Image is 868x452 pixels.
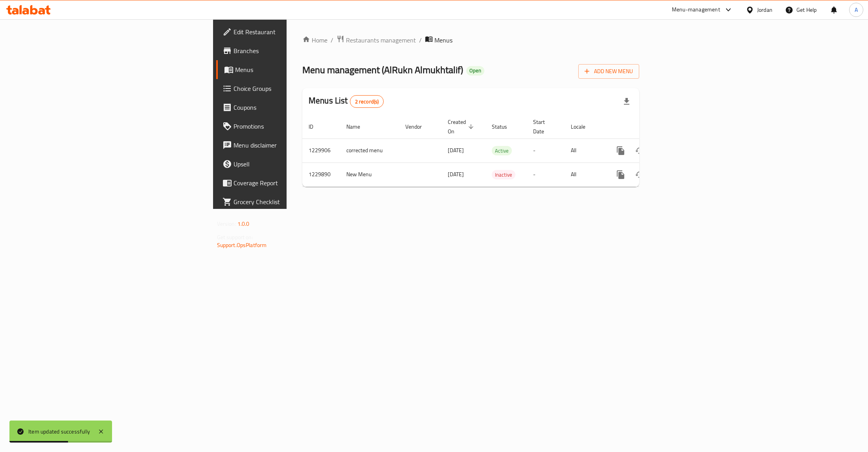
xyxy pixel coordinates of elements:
[28,427,90,436] div: Item updated successfully
[217,232,253,242] span: Get support on:
[234,178,352,188] span: Coverage Report
[217,240,267,250] a: Support.OpsPlatform
[611,141,630,160] button: more
[234,122,352,131] span: Promotions
[234,27,352,37] span: Edit Restaurant
[302,61,463,79] span: Menu management ( AlRukn Almukhtalif )
[234,84,352,93] span: Choice Groups
[757,6,772,14] div: Jordan
[216,136,358,155] a: Menu disclaimer
[434,35,452,45] span: Menus
[340,138,399,162] td: corrected menu
[492,170,515,179] span: Inactive
[565,138,605,162] td: All
[234,46,352,55] span: Branches
[216,155,358,173] a: Upsell
[216,60,358,79] a: Menus
[672,5,720,15] div: Menu-management
[492,122,517,131] span: Status
[466,67,484,74] span: Open
[855,6,858,14] span: A
[527,162,565,186] td: -
[217,219,236,229] span: Version:
[466,66,484,76] div: Open
[350,98,384,105] span: 2 record(s)
[565,162,605,186] td: All
[234,140,352,150] span: Menu disclaimer
[216,173,358,192] a: Coverage Report
[216,98,358,117] a: Coupons
[448,169,464,179] span: [DATE]
[216,41,358,60] a: Branches
[605,115,693,139] th: Actions
[216,22,358,41] a: Edit Restaurant
[571,122,596,131] span: Locale
[611,165,630,184] button: more
[302,35,639,45] nav: breadcrumb
[405,122,432,131] span: Vendor
[533,117,555,136] span: Start Date
[492,146,512,155] span: Active
[309,122,324,131] span: ID
[237,219,250,229] span: 1.0.0
[527,138,565,162] td: -
[340,162,399,186] td: New Menu
[419,35,422,45] li: /
[216,192,358,211] a: Grocery Checklist
[346,122,370,131] span: Name
[346,35,416,45] span: Restaurants management
[630,165,649,184] button: Change Status
[234,197,352,207] span: Grocery Checklist
[448,145,464,155] span: [DATE]
[216,117,358,136] a: Promotions
[216,79,358,98] a: Choice Groups
[234,159,352,169] span: Upsell
[309,95,384,108] h2: Menus List
[585,66,633,76] span: Add New Menu
[302,115,693,187] table: enhanced table
[234,103,352,112] span: Coupons
[578,64,639,79] button: Add New Menu
[235,65,352,74] span: Menus
[617,92,636,111] div: Export file
[448,117,476,136] span: Created On
[492,170,515,179] div: Inactive
[337,35,416,45] a: Restaurants management
[630,141,649,160] button: Change Status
